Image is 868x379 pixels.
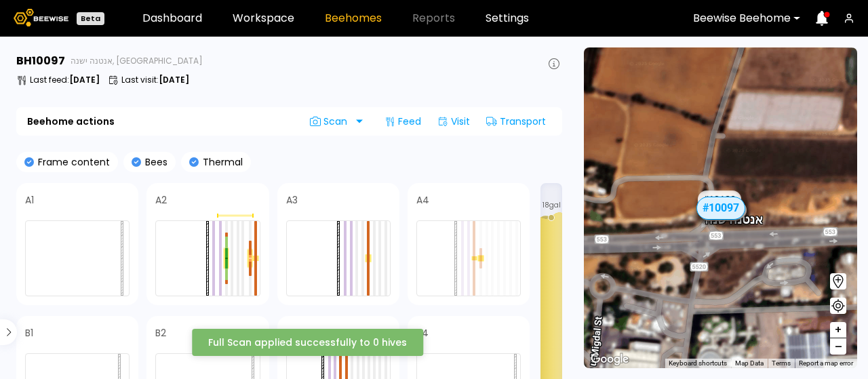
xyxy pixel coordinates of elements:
span: Scan [310,116,352,127]
div: Visit [432,111,475,132]
h3: BH 10097 [16,56,65,66]
h4: A1 [25,195,34,205]
p: Last visit : [121,76,189,84]
b: Beehome actions [27,117,115,126]
h4: A4 [416,195,429,205]
span: 18 gal [542,202,561,209]
div: Transport [481,111,551,132]
span: – [835,338,842,355]
a: Beehomes [325,13,382,24]
a: Terms (opens in new tab) [772,359,791,367]
span: + [834,321,842,338]
div: אנטנה ישנה [704,197,762,226]
button: Map Data [735,359,764,368]
button: + [830,322,846,338]
a: Report a map error [799,359,853,367]
span: Reports [412,13,455,24]
p: Last feed : [30,76,100,84]
img: Google [587,351,632,368]
div: Full Scan applied successfully to 0 hives [208,338,407,347]
img: Beewise logo [14,9,68,26]
button: Keyboard shortcuts [669,359,727,368]
h4: A3 [286,195,298,205]
div: Beta [77,12,104,25]
h4: A2 [155,195,167,205]
div: # 10211 [703,201,747,219]
span: אנטנה ישנה, [GEOGRAPHIC_DATA] [71,57,203,65]
a: Workspace [233,13,294,24]
a: Settings [486,13,529,24]
a: Open this area in Google Maps (opens a new window) [587,351,632,368]
div: # 10097 [696,197,745,220]
p: Thermal [199,157,243,167]
button: – [830,338,846,355]
a: Dashboard [142,13,202,24]
div: # 10123 [698,191,741,208]
p: Bees [141,157,167,167]
p: Frame content [34,157,110,167]
div: Feed [379,111,427,132]
b: [DATE] [159,74,189,85]
h4: B2 [155,328,166,338]
b: [DATE] [69,74,100,85]
h4: B1 [25,328,33,338]
div: # 10103 [699,203,743,221]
